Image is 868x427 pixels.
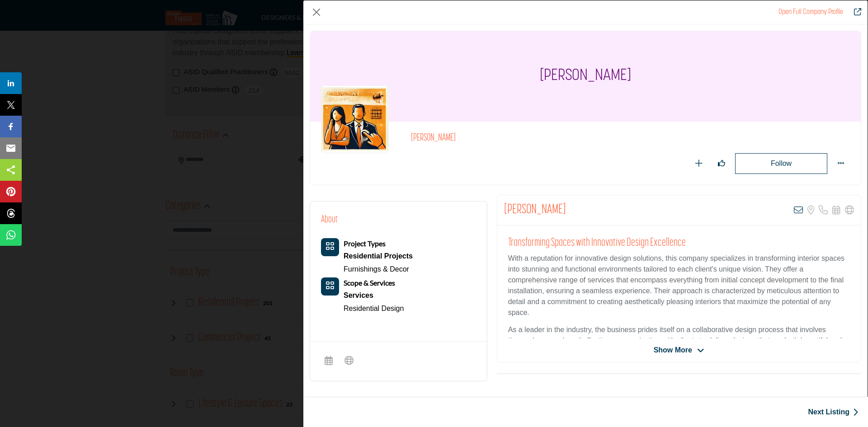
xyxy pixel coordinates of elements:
[712,155,731,173] button: Like
[344,305,404,312] a: Residential Design
[321,212,338,227] h2: About
[344,289,404,302] div: Interior and exterior spaces including lighting, layouts, furnishings, accessories, artwork, land...
[344,279,395,287] a: Scope & Services
[344,249,413,263] div: Types of projects range from simple residential renovations to highly complex commercial initiati...
[508,236,850,250] h2: Transforming Spaces with Innovative Design Excellence
[321,85,389,153] img: kimberly-webber-asid-allied logo
[735,153,827,174] button: Follow
[344,289,404,302] a: Services
[504,202,566,218] h2: Kimberly Webber
[344,249,413,263] a: Residential Projects
[508,253,850,318] p: With a reputation for innovative design solutions, this company specializes in transforming inter...
[778,9,843,16] a: Redirect to kimberly-webber-asid-allied
[344,278,395,287] b: Scope & Services
[540,31,631,122] h1: [PERSON_NAME]
[344,265,409,273] a: Furnishings & Decor
[808,407,859,418] a: Next Listing
[848,7,861,18] a: Redirect to kimberly-webber-asid-allied
[832,155,850,173] button: More Options
[344,240,386,248] a: Project Types
[321,277,339,296] button: Category Icon
[690,155,708,173] button: Add To List
[508,324,850,389] p: As a leader in the industry, the business prides itself on a collaborative design process that in...
[321,238,339,256] button: Category Icon
[654,345,692,356] span: Show More
[310,5,323,19] button: Close
[411,132,660,144] h2: [PERSON_NAME]
[344,239,386,248] b: Project Types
